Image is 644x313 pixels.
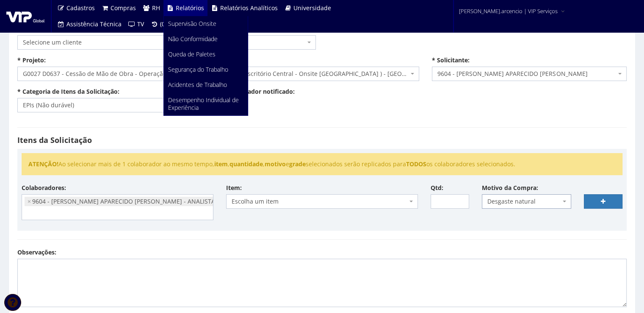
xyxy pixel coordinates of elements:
a: TV [125,16,148,32]
span: Desgaste natural [482,194,572,209]
strong: ATENÇÃO! [28,160,58,168]
strong: grade [289,160,306,168]
a: Supervisão Onsite [164,16,248,31]
label: Colaboradores: [22,184,66,192]
span: 9604 - ANDERSON APARECIDO ARCENCIO DA SILVA [432,67,627,81]
span: RH [152,4,160,12]
span: Relatórios Analíticos [220,4,278,12]
span: Acidentes de Trabalho [168,81,227,89]
label: * Projeto: [17,56,46,64]
img: logo [6,10,44,22]
span: Não Conformidade [168,35,218,43]
label: Motivo da Compra: [482,184,538,192]
a: Assistência Técnica [54,16,125,32]
span: Segurança do Trabalho [168,65,228,73]
a: (0) [147,16,170,32]
span: Universidade [293,4,331,12]
span: Selecione um cliente [23,38,305,47]
li: Ao selecionar mais de 1 colaborador ao mesmo tempo, , , e selecionados serão replicados para os c... [28,160,616,168]
span: Relatórios [176,4,204,12]
a: Segurança do Trabalho [164,62,248,77]
li: 9604 - ANDERSON APARECIDO ARCENCIO DA SILVA - ANALISTA OPERACIONAL SENIOR (Ativo) [25,197,303,206]
span: Supervisão Onsite [168,20,216,28]
span: (0) [160,20,167,28]
span: EPIs (Não durável) [17,98,212,112]
a: Desempenho Individual de Experiência [164,92,248,115]
label: * Categoria de Itens da Solicitação: [17,87,119,96]
span: Desgaste natural [487,197,561,206]
span: [PERSON_NAME].arcencio | VIP Serviços [459,7,558,15]
span: TV [137,20,144,28]
strong: TODOS [406,160,426,168]
a: Não Conformidade [164,31,248,47]
span: G0027 D0637 - Cessão de Mão de Obra - Operação Onsite ( Ball Embalagens - Escritório Central - On... [17,67,419,81]
a: Queda de Paletes [164,47,248,62]
span: 9604 - ANDERSON APARECIDO ARCENCIO DA SILVA [437,70,616,78]
label: Item: [226,184,242,192]
span: Escolha um item [226,194,418,209]
label: Observações: [17,248,56,257]
strong: Itens da Solicitação [17,135,92,145]
label: * Solicitante: [432,56,470,64]
span: EPIs (Não durável) [23,101,202,109]
span: Compras [111,4,136,12]
a: Acidentes de Trabalho [164,77,248,92]
span: Desempenho Individual de Experiência [168,96,239,112]
span: × [28,197,31,206]
label: Qtd: [431,184,443,192]
span: Escolha um item [232,197,407,206]
span: Selecione um cliente [17,35,316,50]
span: G0027 D0637 - Cessão de Mão de Obra - Operação Onsite ( Ball Embalagens - Escritório Central - On... [23,70,409,78]
strong: quantidade [229,160,263,168]
span: Queda de Paletes [168,50,216,58]
label: Colaborador notificado: [225,87,295,96]
span: Assistência Técnica [66,20,122,28]
strong: motivo [265,160,286,168]
span: Cadastros [66,4,95,12]
strong: item [214,160,228,168]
